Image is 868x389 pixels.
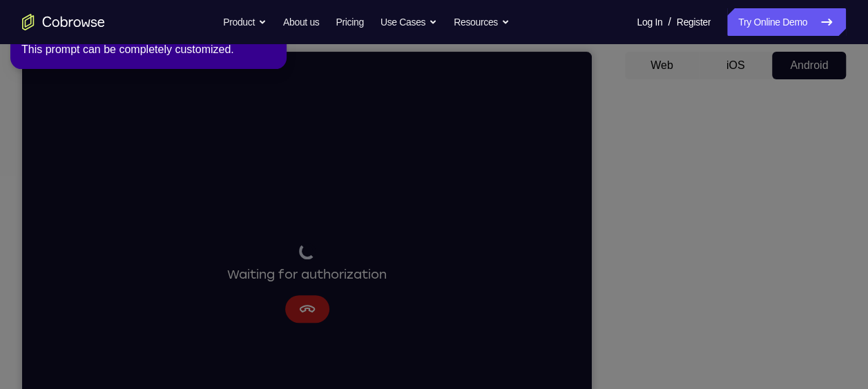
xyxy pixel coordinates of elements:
[223,8,267,36] button: Product
[727,8,846,36] a: Try Online Demo
[283,8,319,36] a: About us
[668,14,671,30] span: /
[336,8,363,36] a: Pricing
[637,8,662,36] a: Log In
[263,243,307,271] button: Cancel
[380,8,437,36] button: Use Cases
[22,14,105,30] a: Go to the home page
[677,8,711,36] a: Register
[205,191,365,232] div: Waiting for authorization
[454,8,510,36] button: Resources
